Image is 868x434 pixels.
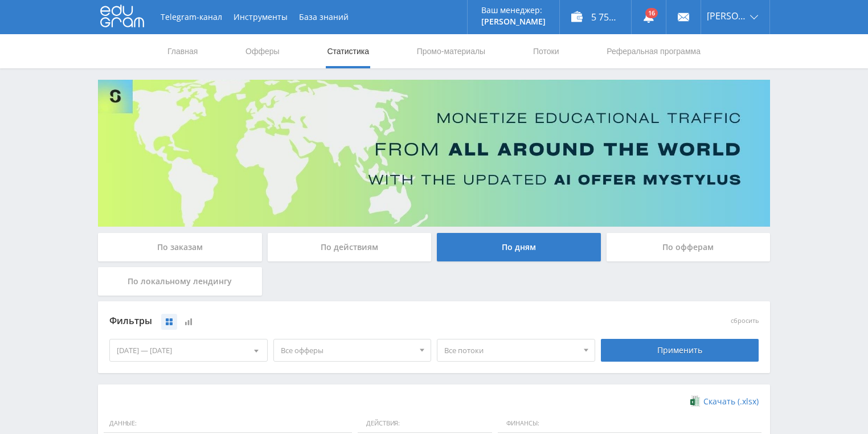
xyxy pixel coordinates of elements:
[166,34,199,68] a: Главная
[109,313,595,330] div: Фильтры
[437,233,601,261] div: По дням
[110,339,267,361] div: [DATE] — [DATE]
[268,233,432,261] div: По действиям
[703,397,759,406] span: Скачать (.xlsx)
[731,317,759,325] button: сбросить
[326,34,370,68] a: Статистика
[281,339,414,361] span: Все офферы
[481,6,546,15] p: Ваш менеджер:
[707,11,747,21] span: [PERSON_NAME]
[244,34,281,68] a: Офферы
[358,414,492,433] span: Действия:
[605,34,702,68] a: Реферальная программа
[607,233,771,261] div: По офферам
[481,17,546,26] p: [PERSON_NAME]
[601,339,759,362] div: Применить
[532,34,560,68] a: Потоки
[690,396,759,407] a: Скачать (.xlsx)
[416,34,486,68] a: Промо-материалы
[498,414,761,433] span: Финансы:
[690,395,700,407] img: xlsx
[98,267,262,296] div: По локальному лендингу
[98,80,770,227] img: Banner
[104,414,352,433] span: Данные:
[444,339,578,361] span: Все потоки
[98,233,262,261] div: По заказам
